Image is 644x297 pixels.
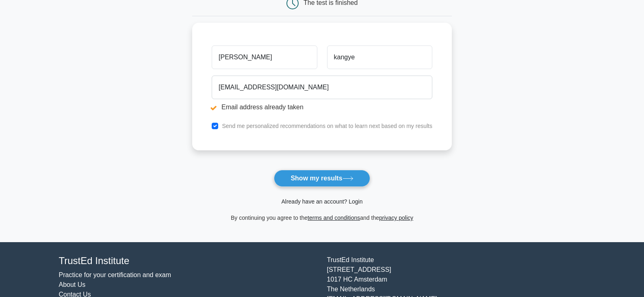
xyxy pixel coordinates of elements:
a: privacy policy [379,215,413,221]
a: About Us [59,281,86,288]
li: Email address already taken [212,102,432,112]
a: terms and conditions [308,215,360,221]
a: Already have an account? Login [281,198,362,205]
input: First name [212,46,317,69]
button: Show my results [274,170,370,187]
h4: TrustEd Institute [59,255,317,267]
input: Email [212,76,432,99]
input: Last name [327,46,432,69]
a: Practice for your certification and exam [59,271,171,278]
label: Send me personalized recommendations on what to learn next based on my results [222,123,432,129]
div: By continuing you agree to the and the [187,213,457,223]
